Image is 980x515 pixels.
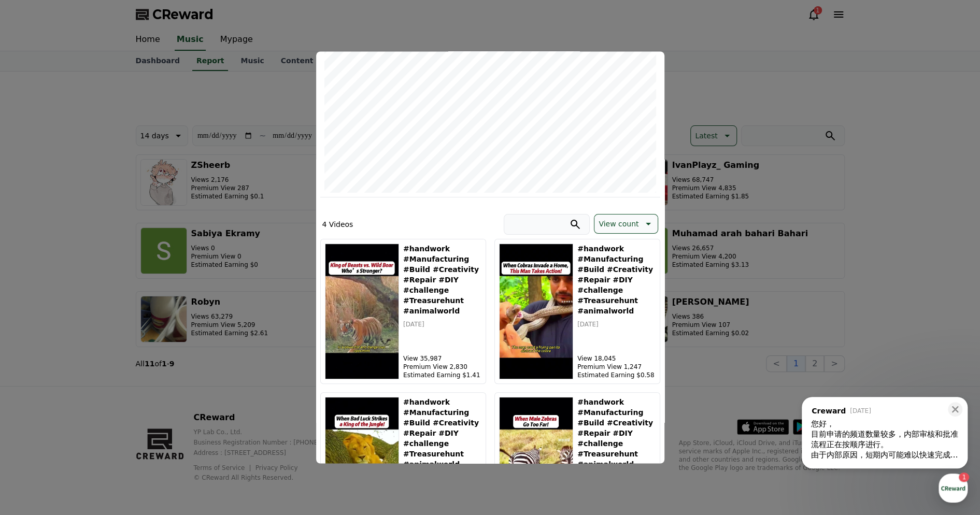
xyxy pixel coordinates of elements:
p: View 35,987 [403,354,481,363]
h5: #handwork #Manufacturing #Build #Creativity #Repair #DIY #challenge #Treasurehunt #animalworld [577,397,655,469]
h5: #handwork #Manufacturing #Build #Creativity #Repair #DIY #challenge #Treasurehunt #animalworld [403,244,481,316]
button: #handwork #Manufacturing #Build #Creativity #Repair #DIY #challenge #Treasurehunt #animalworld #h... [494,239,660,384]
p: View count [599,217,638,231]
p: Premium View 2,830 [403,363,481,371]
span: 1 [105,328,109,336]
img: #handwork #Manufacturing #Build #Creativity #Repair #DIY #challenge #Treasurehunt #animalworld [499,244,574,379]
img: #handwork #Manufacturing #Build #Creativity #Repair #DIY #challenge #Treasurehunt #animalworld [325,244,400,379]
span: Home [26,344,45,352]
a: 1Messages [68,328,134,354]
a: Home [3,328,68,354]
button: #handwork #Manufacturing #Build #Creativity #Repair #DIY #challenge #Treasurehunt #animalworld #h... [320,239,486,384]
p: [DATE] [577,320,655,328]
button: View count [594,214,658,234]
span: Settings [153,344,179,352]
h5: #handwork #Manufacturing #Build #Creativity #Repair #DIY #challenge #Treasurehunt #animalworld [577,244,655,316]
p: [DATE] [403,320,481,328]
p: 4 Videos [322,219,353,230]
h5: #handwork #Manufacturing #Build #Creativity #Repair #DIY #challenge #Treasurehunt #animalworld [403,397,481,469]
div: modal [316,51,664,463]
p: View 18,045 [577,354,655,363]
p: Estimated Earning $1.41 [403,371,481,379]
p: Estimated Earning $0.58 [577,371,655,379]
p: Premium View 1,247 [577,363,655,371]
a: Settings [134,328,199,354]
span: Messages [86,345,117,353]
